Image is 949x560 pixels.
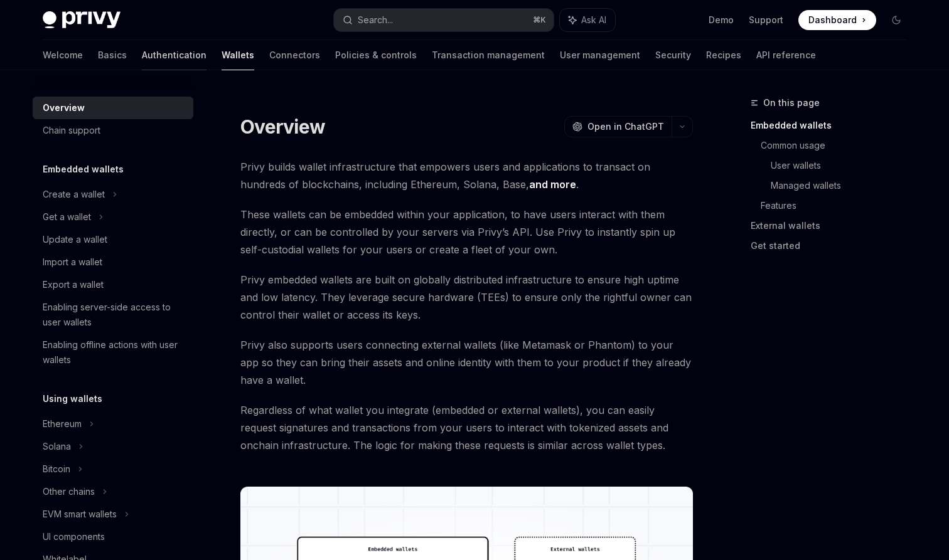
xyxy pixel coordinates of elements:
[655,40,691,70] a: Security
[240,158,693,193] span: Privy builds wallet infrastructure that empowers users and applications to transact on hundreds o...
[751,216,916,236] a: External wallets
[33,97,193,119] a: Overview
[587,120,664,133] span: Open in ChatGPT
[43,337,186,367] div: Enabling offline actions with user wallets
[240,271,693,324] span: Privy embedded wallets are built on globally distributed infrastructure to ensure high uptime and...
[560,9,615,31] button: Ask AI
[560,40,640,70] a: User management
[564,116,672,137] button: Open in ChatGPT
[43,416,82,431] div: Ethereum
[709,14,734,26] a: Demo
[43,529,105,544] div: UI components
[529,178,576,191] a: and more
[581,14,606,26] span: Ask AI
[33,334,193,371] a: Enabling offline actions with user wallets
[222,40,254,70] a: Wallets
[33,251,193,273] a: Import a wallet
[33,228,193,251] a: Update a wallet
[533,15,546,25] span: ⌘ K
[43,439,71,454] div: Solana
[33,296,193,334] a: Enabling server-side access to user wallets
[43,100,85,115] div: Overview
[761,135,916,156] a: Common usage
[43,162,124,177] h5: Embedded wallets
[98,40,127,70] a: Basics
[43,187,105,202] div: Create a wallet
[751,236,916,256] a: Get started
[43,40,83,70] a: Welcome
[269,40,320,70] a: Connectors
[761,196,916,216] a: Features
[432,40,545,70] a: Transaction management
[240,401,693,454] span: Regardless of what wallet you integrate (embedded or external wallets), you can easily request si...
[43,507,117,522] div: EVM smart wallets
[43,255,102,270] div: Import a wallet
[33,526,193,548] a: UI components
[771,156,916,176] a: User wallets
[798,10,876,30] a: Dashboard
[43,11,121,29] img: dark logo
[43,209,91,225] div: Get a wallet
[358,13,393,28] div: Search...
[335,40,417,70] a: Policies & controls
[43,300,186,330] div: Enabling server-side access to user wallets
[763,95,820,110] span: On this page
[43,232,107,247] div: Update a wallet
[142,40,206,70] a: Authentication
[43,123,100,138] div: Chain support
[886,10,906,30] button: Toggle dark mode
[240,115,325,138] h1: Overview
[334,9,554,31] button: Search...⌘K
[771,176,916,196] a: Managed wallets
[749,14,783,26] a: Support
[751,115,916,135] a: Embedded wallets
[33,119,193,142] a: Chain support
[43,484,95,499] div: Other chains
[240,206,693,258] span: These wallets can be embedded within your application, to have users interact with them directly,...
[43,391,102,406] h5: Using wallets
[808,14,857,26] span: Dashboard
[706,40,741,70] a: Recipes
[756,40,816,70] a: API reference
[43,277,104,292] div: Export a wallet
[33,273,193,296] a: Export a wallet
[240,336,693,389] span: Privy also supports users connecting external wallets (like Metamask or Phantom) to your app so t...
[43,462,70,477] div: Bitcoin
